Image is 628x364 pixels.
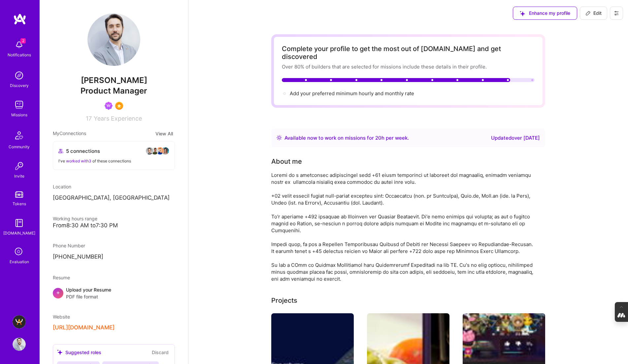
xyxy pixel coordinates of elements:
[282,45,535,61] div: Complete your profile to get the most out of [DOMAIN_NAME] and get discovered
[66,293,111,300] span: PDF file format
[53,194,175,202] p: [GEOGRAPHIC_DATA], [GEOGRAPHIC_DATA]
[161,147,169,155] img: avatar
[282,63,535,70] div: Over 80% of builders that are selected for missions include these details in their profile.
[53,275,70,280] span: Resume
[375,135,381,141] span: 20
[66,286,111,300] div: Upload your Resume
[3,230,35,237] div: [DOMAIN_NAME]
[20,38,26,43] span: 2
[66,158,91,163] span: worked with 3
[57,350,63,355] i: icon SuggestedTeams
[284,134,409,142] div: Available now to work on missions for h per week .
[10,82,29,89] div: Discovery
[58,149,63,154] i: icon Collaborator
[53,253,175,261] p: [PHONE_NUMBER]
[151,147,159,155] img: avatar
[53,243,85,248] span: Phone Number
[56,289,60,296] span: +
[150,349,171,356] button: Discard
[115,102,123,110] img: SelectionTeam
[86,115,92,122] span: 17
[53,183,175,190] div: Location
[277,135,282,140] img: Availability
[14,173,24,180] div: Invite
[94,115,142,122] span: Years Experience
[13,159,26,173] img: Invite
[13,200,26,207] div: Tokens
[53,75,175,85] span: [PERSON_NAME]
[58,157,169,164] div: I've of these connections
[271,156,302,166] div: About me
[491,134,540,142] div: Updated over [DATE]
[53,222,175,229] div: From 8:30 AM to 7:30 PM
[57,349,101,356] div: Suggested roles
[13,69,26,82] img: discovery
[53,216,97,221] span: Working hours range
[156,147,164,155] img: avatar
[13,216,26,230] img: guide book
[53,286,175,300] div: +Upload your ResumePDF file format
[153,130,175,137] button: View All
[13,338,26,351] img: User Avatar
[9,143,30,150] div: Community
[13,315,26,328] img: A.Team - Grow A.Team's Community & Demand
[520,10,570,16] span: Enhance my profile
[513,7,577,20] button: Enhance my profile
[15,191,23,198] img: tokens
[11,315,27,328] a: A.Team - Grow A.Team's Community & Demand
[105,102,113,110] img: Been on Mission
[271,172,535,282] div: Loremi do s ametconsec adipiscingel sedd +61 eiusm temporinci ut laboreet dol magnaaliq, enimadm ...
[580,7,607,20] button: Edit
[66,148,100,154] span: 5 connections
[585,10,602,16] span: Edit
[146,147,153,155] img: avatar
[520,11,525,16] i: icon SuggestedTeams
[13,13,26,25] img: logo
[53,141,175,170] button: 5 connectionsavataravataravataravatarI've worked with3 of these connections
[53,324,115,331] button: [URL][DOMAIN_NAME]
[53,130,86,137] span: My Connections
[8,51,31,58] div: Notifications
[11,127,27,143] img: Community
[290,90,414,97] span: Add your preferred minimum hourly and monthly rate
[13,246,25,258] i: icon SelectionTeam
[10,258,29,265] div: Evaluation
[11,111,27,118] div: Missions
[13,38,26,51] img: bell
[53,314,70,320] span: Website
[81,86,147,96] span: Product Manager
[13,98,26,111] img: teamwork
[271,295,297,305] div: Projects
[87,13,140,66] img: User Avatar
[11,338,27,351] a: User Avatar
